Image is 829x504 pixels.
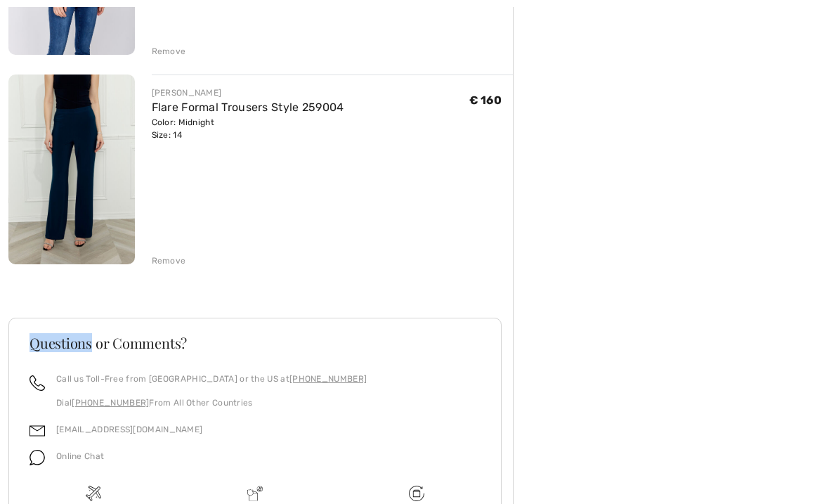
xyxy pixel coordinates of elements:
[409,486,424,501] img: Free shipping on orders over &#8364;130
[86,486,101,501] img: Free shipping on orders over &#8364;130
[247,486,263,501] img: Delivery is a breeze since we pay the duties!
[30,336,481,350] h3: Questions or Comments?
[72,398,149,408] a: [PHONE_NUMBER]
[152,116,344,141] div: Color: Midnight Size: 14
[152,254,186,267] div: Remove
[152,45,186,58] div: Remove
[152,101,344,114] a: Flare Formal Trousers Style 259004
[30,450,45,465] img: chat
[289,374,367,384] a: [PHONE_NUMBER]
[8,75,135,264] img: Flare Formal Trousers Style 259004
[56,451,104,461] span: Online Chat
[56,396,367,409] p: Dial From All Other Countries
[30,375,45,391] img: call
[30,423,45,439] img: email
[469,93,502,107] span: € 160
[56,373,367,385] p: Call us Toll-Free from [GEOGRAPHIC_DATA] or the US at
[152,86,344,99] div: [PERSON_NAME]
[56,425,202,434] a: [EMAIL_ADDRESS][DOMAIN_NAME]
